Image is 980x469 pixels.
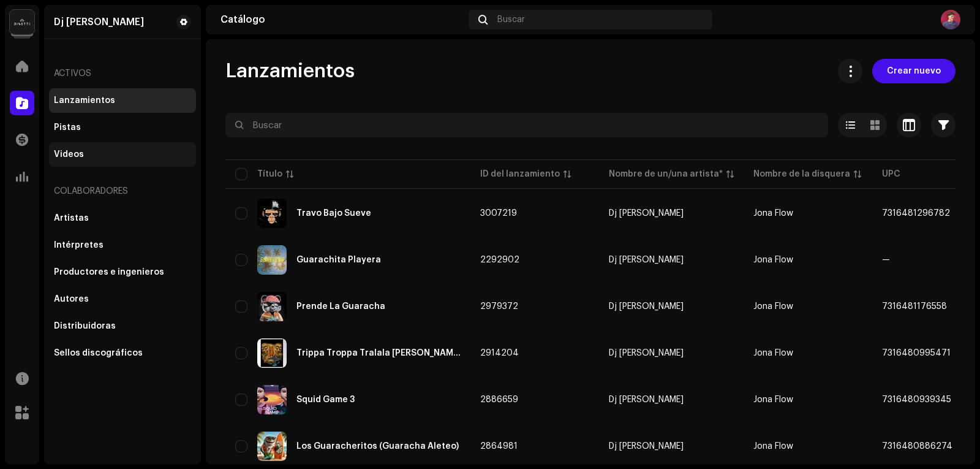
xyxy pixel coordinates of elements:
[296,256,381,264] div: Guarachita Playera
[49,341,196,365] re-m-nav-item: Sellos discográficos
[882,302,947,311] span: 7316481176558
[49,88,196,113] re-m-nav-item: Lanzamientos
[609,442,684,451] div: Dj [PERSON_NAME]
[609,256,684,264] div: Dj [PERSON_NAME]
[497,15,525,25] span: Buscar
[609,395,684,404] div: Dj [PERSON_NAME]
[257,245,287,275] img: fdf8a960-2938-46f7-85f9-c54e1b440010
[54,240,104,250] div: Intérpretes
[887,59,941,83] span: Crear nuevo
[49,206,196,231] re-m-nav-item: Artistas
[941,10,960,29] img: 43643642-503d-43fb-a934-43d1973fe0cc
[480,256,519,264] span: 2292902
[480,209,517,218] span: 3007219
[296,209,371,218] div: Travo Bajo Sueve
[49,142,196,167] re-m-nav-item: Videos
[882,209,950,218] span: 7316481296782
[609,302,684,311] div: Dj [PERSON_NAME]
[882,349,951,357] span: 7316480995471
[54,96,115,105] div: Lanzamientos
[296,395,355,404] div: Squid Game 3
[609,209,684,218] div: Dj [PERSON_NAME]
[49,115,196,140] re-m-nav-item: Pistas
[609,349,684,357] div: Dj [PERSON_NAME]
[257,199,287,228] img: 9ad92606-150e-40b1-b5d4-6b4353eed0f6
[480,442,518,451] span: 2864981
[296,442,459,451] div: Los Guaracheritos (Guaracha Aleteo)
[221,15,464,25] div: Catálogo
[257,432,287,461] img: a51d0c47-15b8-4396-9cd7-718e569d4761
[882,442,952,451] span: 7316480886274
[480,168,560,180] div: ID del lanzamiento
[49,287,196,311] re-m-nav-item: Autores
[609,302,734,311] span: Dj Jonathan
[609,168,723,180] div: Nombre de un/una artista*
[753,302,793,311] span: Jona Flow
[49,260,196,284] re-m-nav-item: Productores e ingenieros
[257,338,287,368] img: 23f8b88c-b2d6-452f-8a6d-a5da9784776f
[753,256,793,264] span: Jona Flow
[54,348,143,358] div: Sellos discográficos
[753,209,793,218] span: Jona Flow
[872,59,956,83] button: Crear nuevo
[609,395,734,404] span: Dj Jonathan
[753,349,793,357] span: Jona Flow
[49,177,196,206] re-a-nav-header: Colaboradores
[257,292,287,321] img: db34331b-4e88-497d-8f51-fdc87f22b8b0
[609,442,734,451] span: Dj Jonathan
[609,209,734,218] span: Dj Jonathan
[225,59,355,83] span: Lanzamientos
[10,10,34,34] img: 02a7c2d3-3c89-4098-b12f-2ff2945c95ee
[753,168,850,180] div: Nombre de la disquera
[753,395,793,404] span: Jona Flow
[54,213,89,223] div: Artistas
[480,349,519,357] span: 2914204
[609,256,734,264] span: Dj Jonathan
[296,302,385,311] div: Prende La Guaracha
[54,150,84,159] div: Videos
[753,442,793,451] span: Jona Flow
[54,294,89,304] div: Autores
[54,17,144,27] div: Dj Jonathan
[49,59,196,88] re-a-nav-header: Activos
[480,302,518,311] span: 2979372
[54,123,81,132] div: Pistas
[480,395,518,404] span: 2886659
[257,385,287,414] img: e2099358-cfc1-4cd8-b2ba-480997bdc348
[257,168,282,180] div: Título
[296,349,461,357] div: Trippa Troppa Tralala Tung Tung Sahur Boneca
[882,395,951,404] span: 7316480939345
[54,321,116,331] div: Distribuidoras
[49,233,196,257] re-m-nav-item: Intérpretes
[54,267,164,277] div: Productores e ingenieros
[225,113,828,137] input: Buscar
[609,349,734,357] span: Dj Jonathan
[882,256,890,264] span: —
[49,314,196,338] re-m-nav-item: Distribuidoras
